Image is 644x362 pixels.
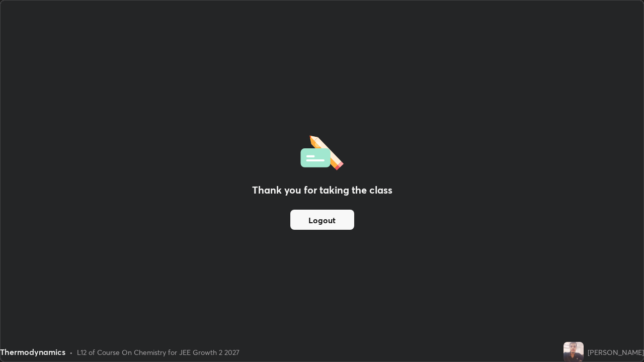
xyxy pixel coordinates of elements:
h2: Thank you for taking the class [252,183,392,198]
div: [PERSON_NAME] [588,347,644,357]
div: L12 of Course On Chemistry for JEE Growth 2 2027 [77,347,239,357]
img: 73469f3a0533488fa98b30d297c2c94e.jpg [563,342,584,362]
button: Logout [290,210,354,230]
img: offlineFeedback.1438e8b3.svg [300,132,344,170]
div: • [69,347,73,357]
